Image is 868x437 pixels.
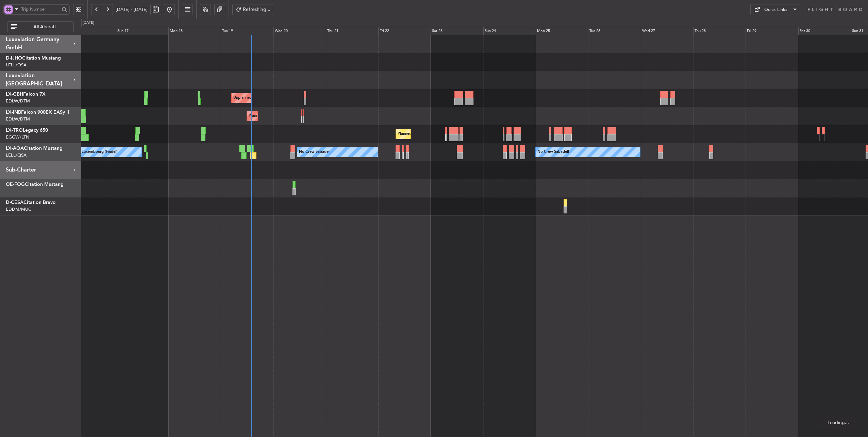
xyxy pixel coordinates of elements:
button: Refreshing... [232,4,273,15]
div: No Crew Luxembourg (Findel) [65,147,117,157]
button: Quick Links [750,4,801,15]
span: All Aircraft [18,25,71,29]
a: OE-FOGCitation Mustang [6,182,64,187]
div: No Crew Sabadell [537,147,569,157]
a: EDLW/DTM [6,98,30,104]
div: Sat 30 [798,27,851,35]
div: Loading... [817,416,859,428]
div: Fri 22 [378,27,431,35]
div: Wed 27 [641,27,693,35]
div: Sun 24 [483,27,536,35]
a: LX-TROLegacy 650 [6,128,48,133]
div: Planned Maint Geneva (Cointrin) [249,111,305,121]
span: D-CESA [6,200,23,205]
div: Tue 19 [221,27,273,35]
a: LX-AOACitation Mustang [6,146,63,151]
div: Sat 16 [63,27,116,35]
div: Tue 26 [588,27,640,35]
div: Mon 25 [536,27,588,35]
span: LX-TRO [6,128,23,133]
a: LELL/QSA [6,152,27,158]
a: D-IJHOCitation Mustang [6,56,61,61]
span: D-IJHO [6,56,22,61]
div: Fri 29 [746,27,798,35]
a: D-CESACitation Bravo [6,200,56,205]
div: Thu 28 [693,27,746,35]
a: EDLW/DTM [6,116,30,122]
div: Thu 21 [326,27,378,35]
div: No Crew Sabadell [299,147,331,157]
a: LX-GBHFalcon 7X [6,92,46,97]
span: LX-AOA [6,146,24,151]
span: OE-FOG [6,182,25,187]
a: EDDM/MUC [6,206,31,212]
div: [DATE] [83,20,94,26]
span: Refreshing... [243,7,271,12]
div: Quick Links [764,6,787,13]
a: LELL/QSA [6,62,27,68]
span: [DATE] - [DATE] [116,6,148,13]
span: LX-GBH [6,92,23,97]
div: Sun 17 [116,27,168,35]
div: Sat 23 [431,27,483,35]
div: Planned Maint [GEOGRAPHIC_DATA] ([GEOGRAPHIC_DATA]) [398,129,505,139]
div: Wed 20 [273,27,326,35]
button: All Aircraft [7,21,74,32]
a: LX-INBFalcon 900EX EASy II [6,110,69,115]
div: Unplanned Maint [GEOGRAPHIC_DATA] ([GEOGRAPHIC_DATA]) [233,93,345,103]
span: LX-INB [6,110,21,115]
a: EGGW/LTN [6,134,29,140]
div: Mon 18 [168,27,221,35]
input: Trip Number [21,4,60,14]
